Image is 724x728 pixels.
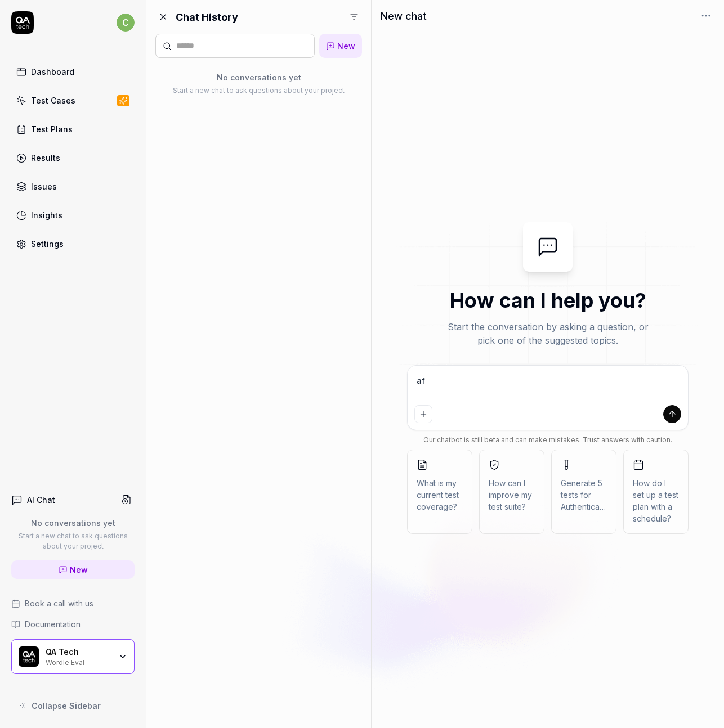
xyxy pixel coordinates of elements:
div: Wordle Eval [46,657,111,666]
a: Settings [11,233,135,255]
button: QA Tech LogoQA TechWordle Eval [11,639,135,674]
div: Results [31,152,60,164]
p: No conversations yet [173,71,345,83]
span: c [117,14,135,32]
span: Book a call with us [25,597,93,609]
a: New [319,34,362,58]
span: Documentation [25,618,81,630]
span: How do I set up a test plan with a schedule? [633,477,679,524]
span: Authentication [561,502,613,511]
button: How do I set up a test plan with a schedule? [623,450,689,534]
div: Our chatbot is still beta and can make mistakes. Trust answers with caution. [407,435,689,445]
a: Book a call with us [11,597,135,609]
a: Documentation [11,618,135,630]
div: Dashboard [31,66,74,78]
span: Collapse Sidebar [32,700,101,712]
h2: Chat History [176,10,238,25]
a: Insights [11,204,135,226]
div: Issues [31,181,57,192]
button: What is my current test coverage? [407,450,472,534]
span: What is my current test coverage? [417,477,463,513]
h1: New chat [381,8,427,24]
a: New [11,560,135,579]
a: Issues [11,176,135,197]
button: Generate 5 tests forAuthentication [551,450,616,534]
button: Add attachment [414,405,432,423]
div: Test Plans [31,123,73,135]
a: Dashboard [11,61,135,83]
span: New [337,40,355,52]
img: QA Tech Logo [19,646,39,667]
button: How can I improve my test suite? [479,450,544,534]
a: Test Plans [11,118,135,140]
h4: AI Chat [27,494,55,506]
textarea: af [414,372,682,401]
p: Start a new chat to ask questions about your project [173,86,345,96]
a: Test Cases [11,89,135,111]
p: No conversations yet [11,517,135,529]
span: New [70,564,88,576]
span: Generate 5 tests for [561,477,607,513]
span: How can I improve my test suite? [489,477,535,513]
div: Insights [31,209,62,221]
div: QA Tech [46,647,111,657]
div: Test Cases [31,95,75,106]
button: c [117,11,135,34]
a: Results [11,147,135,169]
button: Collapse Sidebar [11,694,135,717]
div: Settings [31,238,64,250]
p: Start a new chat to ask questions about your project [11,531,135,551]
